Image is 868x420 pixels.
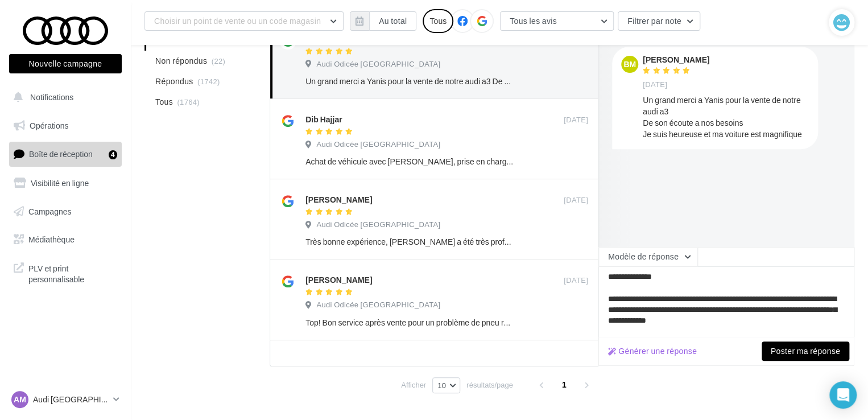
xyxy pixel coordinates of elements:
button: Nouvelle campagne [9,54,122,73]
span: [DATE] [564,195,588,205]
div: 4 [109,150,117,159]
a: Opérations [7,114,124,138]
div: Open Intercom Messenger [829,381,857,409]
p: Audi [GEOGRAPHIC_DATA] [33,394,109,405]
div: Très bonne expérience, [PERSON_NAME] a été très professionnel et très agréable pour tout nos écha... [305,236,514,248]
button: Notifications [7,85,119,109]
span: (1742) [197,77,220,86]
span: [DATE] [564,115,588,125]
a: Visibilité en ligne [7,171,124,195]
button: Générer une réponse [604,344,701,358]
button: Au total [350,11,416,31]
span: Campagnes [28,206,72,216]
div: Top! Bon service après vente pour un problème de pneu réglé efficacement sans frais supplémentaires [305,317,514,328]
span: Audi Odicée [GEOGRAPHIC_DATA] [316,220,440,230]
span: bm [623,59,636,70]
span: Notifications [30,92,73,102]
span: Choisir un point de vente ou un code magasin [154,16,321,26]
span: Boîte de réception [29,149,93,159]
span: résultats/page [466,380,513,390]
a: PLV et print personnalisable [7,256,124,290]
span: Audi Odicée [GEOGRAPHIC_DATA] [316,139,440,150]
a: AM Audi [GEOGRAPHIC_DATA] [9,389,122,410]
span: [DATE] [643,80,667,90]
div: [PERSON_NAME] [305,274,372,286]
button: Filtrer par note [618,11,700,31]
span: Visibilité en ligne [31,178,89,188]
span: Non répondus [155,55,207,67]
a: Médiathèque [7,228,124,252]
span: Afficher [401,380,426,390]
button: Modèle de réponse [598,247,697,266]
span: (1764) [177,97,200,106]
span: Audi Odicée [GEOGRAPHIC_DATA] [316,59,440,69]
button: 10 [432,377,460,393]
span: (22) [212,56,225,65]
a: Campagnes [7,200,124,224]
div: Dib Hajjar [305,114,342,125]
span: AM [14,394,26,405]
span: 1 [555,376,573,394]
a: Boîte de réception4 [7,142,124,166]
button: Au total [369,11,416,31]
span: Médiathèque [28,234,75,244]
button: Tous les avis [500,11,614,31]
span: PLV et print personnalisable [28,261,117,285]
div: Achat de véhicule avec [PERSON_NAME], prise en charge exemplaire tout au long du processus. Très ... [305,156,514,167]
span: Tous les avis [510,16,557,26]
div: [PERSON_NAME] [305,194,372,205]
span: [DATE] [564,275,588,286]
span: Tous [155,96,173,108]
div: Un grand merci a Yanis pour la vente de notre audi a3 De son écoute a nos besoins Je suis heureus... [643,94,809,140]
button: Poster ma réponse [762,341,849,361]
div: Un grand merci a Yanis pour la vente de notre audi a3 De son écoute a nos besoins Je suis heureus... [305,76,514,87]
span: 10 [437,381,446,390]
button: Choisir un point de vente ou un code magasin [144,11,344,31]
div: [PERSON_NAME] [643,56,709,64]
span: Opérations [30,121,68,130]
span: Répondus [155,76,193,87]
span: Audi Odicée [GEOGRAPHIC_DATA] [316,300,440,310]
div: Tous [423,9,453,33]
